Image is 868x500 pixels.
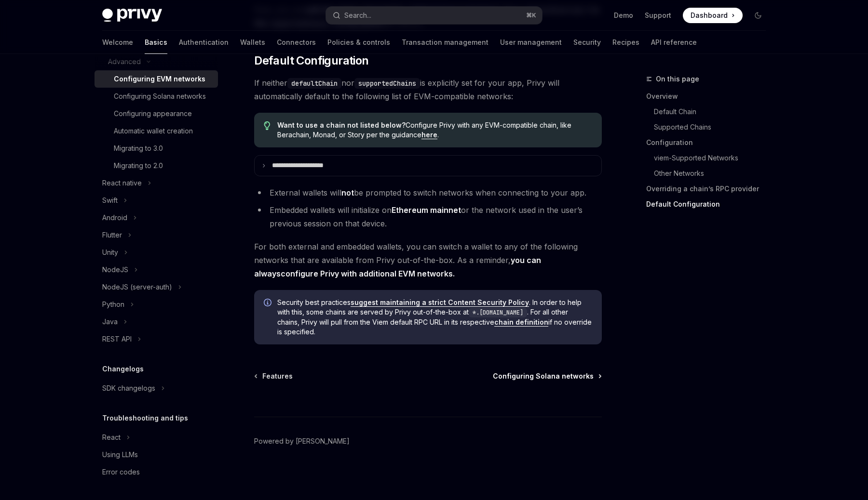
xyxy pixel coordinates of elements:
code: *.[DOMAIN_NAME] [469,308,527,317]
a: Recipes [612,31,639,54]
a: Migrating to 3.0 [95,140,218,157]
a: Overview [646,89,773,104]
div: React native [102,177,142,189]
div: Swift [102,195,118,206]
a: Features [255,371,293,381]
a: Configuring Solana networks [95,88,218,105]
strong: Ethereum mainnet [392,205,461,215]
div: Flutter [102,229,122,241]
div: React [102,432,121,443]
a: API reference [651,31,697,54]
a: Welcome [102,31,133,54]
a: Basics [145,31,167,54]
div: Error codes [102,466,140,478]
div: SDK changelogs [102,382,155,394]
a: Configuring appearance [95,105,218,122]
a: Supported Chains [654,119,773,135]
h5: Troubleshooting and tips [102,412,188,424]
div: NodeJS [102,264,128,276]
div: Migrating to 2.0 [114,160,163,171]
a: Overriding a chain’s RPC provider [646,181,773,197]
a: Other Networks [654,166,773,181]
div: Configuring appearance [114,108,192,119]
img: dark logo [102,9,162,22]
strong: you can always . [254,255,541,279]
button: Search...⌘K [326,7,542,24]
div: Automatic wallet creation [114,125,193,137]
h5: Changelogs [102,363,144,375]
div: Using LLMs [102,449,138,461]
div: REST API [102,333,132,345]
div: Configuring EVM networks [114,73,205,85]
a: Policies & controls [327,31,390,54]
a: viem-Supported Networks [654,150,773,166]
div: Migrating to 3.0 [114,143,163,154]
button: Toggle dark mode [750,8,766,23]
div: Configuring Solana networks [114,91,206,102]
a: Configuring EVM networks [95,70,218,88]
a: Configuring Solana networks [493,371,601,381]
a: chain definition [494,318,548,327]
strong: Want to use a chain not listed below? [277,121,406,129]
a: Automatic wallet creation [95,122,218,140]
a: Authentication [179,31,229,54]
code: supportedChains [354,78,420,89]
a: Migrating to 2.0 [95,157,218,174]
span: Configuring Solana networks [493,371,594,381]
a: Powered by [PERSON_NAME] [254,436,350,446]
a: Default Configuration [646,197,773,212]
a: Wallets [240,31,265,54]
code: defaultChain [287,78,341,89]
a: Dashboard [683,8,743,23]
div: Android [102,212,127,224]
div: NodeJS (server-auth) [102,281,172,293]
span: Configure Privy with any EVM-compatible chain, like Berachain, Monad, or Story per the guidance . [277,120,592,140]
span: Features [262,371,293,381]
span: ⌘ K [526,12,536,19]
a: configure Privy with additional EVM networks [281,269,453,279]
a: Connectors [277,31,316,54]
svg: Tip [264,121,271,130]
span: Default Configuration [254,53,368,68]
a: Transaction management [402,31,488,54]
a: Configuration [646,135,773,150]
span: If neither nor is explicitly set for your app, Privy will automatically default to the following ... [254,76,602,103]
span: Security best practices . In order to help with this, some chains are served by Privy out-of-the-... [277,298,592,337]
svg: Info [264,299,273,308]
span: For both external and embedded wallets, you can switch a wallet to any of the following networks ... [254,240,602,280]
a: User management [500,31,562,54]
a: Using LLMs [95,446,218,463]
a: suggest maintaining a strict Content Security Policy [351,298,529,307]
strong: not [341,188,354,197]
div: Java [102,316,118,328]
span: On this page [656,73,699,85]
li: Embedded wallets will initialize on or the network used in the user’s previous session on that de... [254,203,602,230]
a: Error codes [95,463,218,481]
a: Support [645,11,671,20]
a: Security [573,31,601,54]
div: Python [102,299,124,310]
span: Dashboard [691,11,728,20]
div: Search... [344,10,371,21]
li: External wallets will be prompted to switch networks when connecting to your app. [254,186,602,199]
a: Demo [614,11,633,20]
a: here [421,131,437,139]
a: Default Chain [654,104,773,119]
div: Unity [102,247,118,258]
